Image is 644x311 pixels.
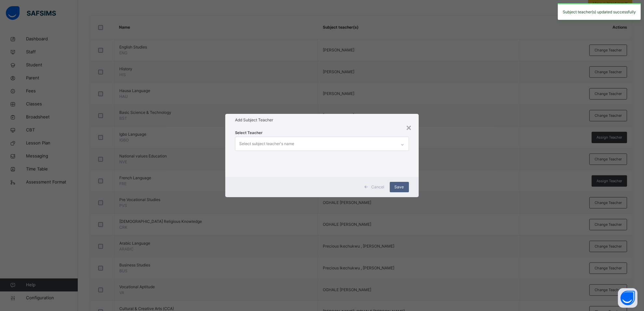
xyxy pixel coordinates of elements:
[618,288,637,308] button: Open asap
[372,184,385,190] span: Cancel
[406,120,412,134] div: ×
[558,3,641,20] div: Subject teacher(s) updated successfully
[239,138,294,150] div: Select subject teacher's name
[235,130,263,136] span: Select Teacher
[235,117,409,123] h1: Add Subject Teacher
[395,184,404,190] span: Save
